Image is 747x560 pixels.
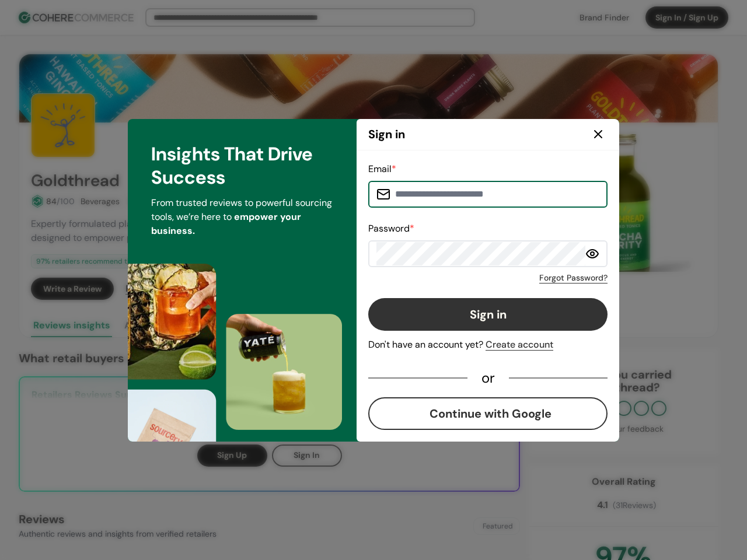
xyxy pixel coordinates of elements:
label: Password [368,222,414,235]
p: From trusted reviews to powerful sourcing tools, we’re here to [151,196,333,238]
a: Forgot Password? [539,272,608,284]
h3: Insights That Drive Success [151,142,333,189]
div: Don't have an account yet? [368,338,608,352]
h2: Sign in [368,125,405,143]
span: empower your business. [151,211,301,237]
button: Continue with Google [368,397,608,430]
button: Sign in [368,298,608,331]
div: Create account [486,338,553,352]
div: or [467,373,509,383]
label: Email [368,163,396,175]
